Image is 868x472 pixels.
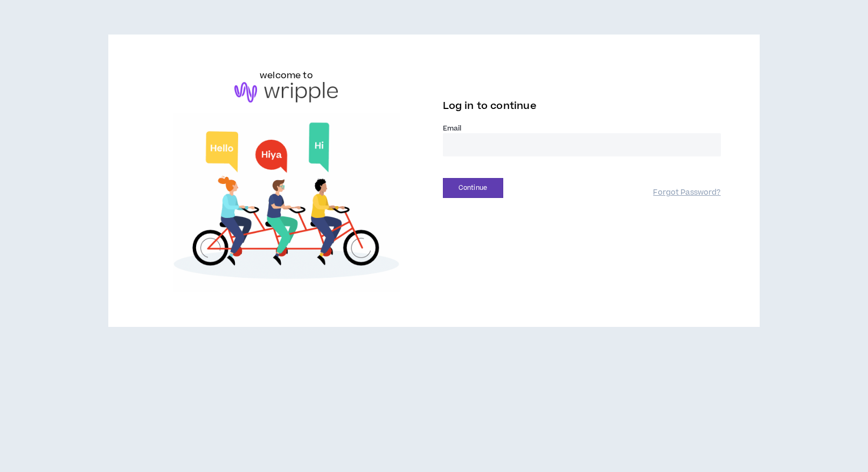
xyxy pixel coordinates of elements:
[260,69,313,82] h6: welcome to
[443,178,503,198] button: Continue
[443,99,537,113] span: Log in to continue
[443,124,721,133] label: Email
[653,188,720,198] a: Forgot Password?
[147,113,425,293] img: Welcome to Wripple
[234,82,338,102] img: logo-brand.png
